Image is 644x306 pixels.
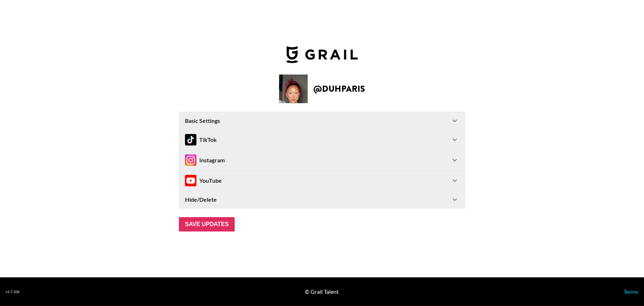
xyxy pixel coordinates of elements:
div: TikTok [185,134,217,145]
input: Save Updates [179,217,235,231]
div: Basic Settings [179,112,465,129]
img: TikTok [185,134,196,145]
a: Terms [624,288,638,295]
img: Creator [279,75,308,103]
img: Instagram [185,154,196,166]
strong: Basic Settings [185,117,220,124]
div: YouTube [185,175,222,186]
div: TikTokTikTok [179,130,465,150]
img: Grail Talent Logo [286,46,358,63]
div: InstagramInstagram [179,150,465,170]
div: Instagram [185,154,225,166]
img: Instagram [185,175,196,186]
div: Hide/Delete [179,191,465,208]
div: InstagramYouTube [179,171,465,191]
div: © Grail Talent [305,288,339,295]
h2: @ duhparis [313,85,365,93]
strong: Hide/Delete [185,196,217,203]
div: v 1.7.106 [6,290,20,294]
